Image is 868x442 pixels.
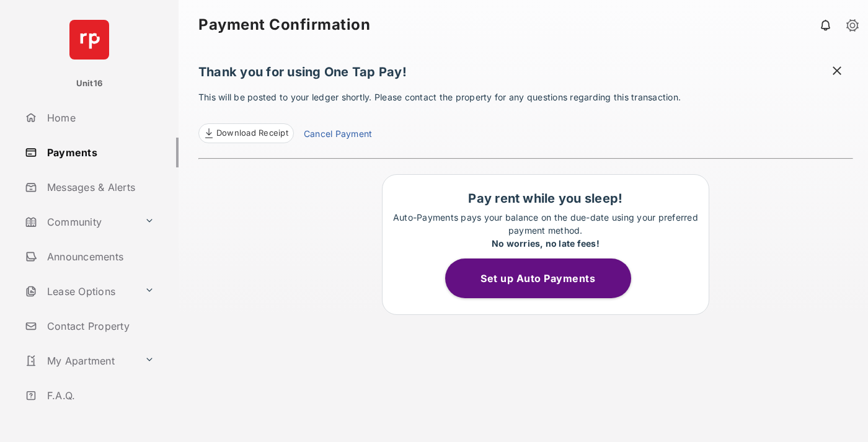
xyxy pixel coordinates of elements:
p: This will be posted to your ledger shortly. Please contact the property for any questions regardi... [198,91,853,143]
img: svg+xml;base64,PHN2ZyB4bWxucz0iaHR0cDovL3d3dy53My5vcmcvMjAwMC9zdmciIHdpZHRoPSI2NCIgaGVpZ2h0PSI2NC... [69,20,109,60]
a: Set up Auto Payments [445,272,646,285]
div: No worries, no late fees! [389,237,702,250]
a: Announcements [20,242,179,272]
strong: Payment Confirmation [198,17,370,32]
h1: Thank you for using One Tap Pay! [198,64,853,86]
a: Messages & Alerts [20,172,179,202]
p: Auto-Payments pays your balance on the due-date using your preferred payment method. [389,211,702,250]
a: Cancel Payment [304,127,372,143]
span: Download Receipt [216,127,288,139]
a: Home [20,103,179,133]
button: Set up Auto Payments [445,259,631,298]
a: My Apartment [20,346,139,376]
a: F.A.Q. [20,381,179,410]
a: Lease Options [20,276,139,306]
p: Unit16 [76,77,103,90]
a: Download Receipt [198,123,294,143]
a: Payments [20,138,179,167]
h1: Pay rent while you sleep! [389,191,702,206]
a: Community [20,207,139,237]
a: Contact Property [20,311,179,341]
